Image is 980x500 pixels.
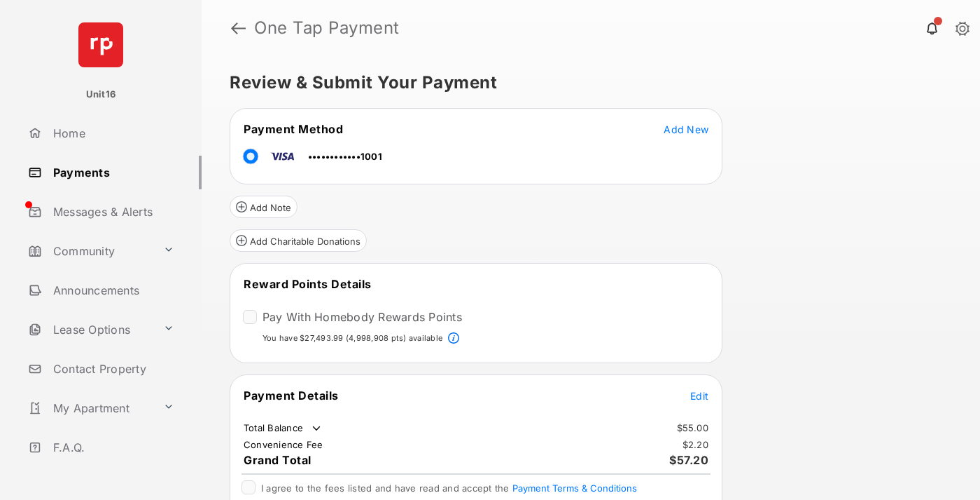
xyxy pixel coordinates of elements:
p: Unit16 [86,88,116,102]
button: Add New [664,122,708,136]
strong: One Tap Payment [254,20,400,36]
button: Add Charitable Donations [230,229,367,252]
span: Add New [664,123,708,135]
span: Edit [690,390,708,402]
a: Contact Property [22,352,202,386]
a: Announcements [22,273,202,307]
span: I agree to the fees listed and have read and accept the [261,482,637,494]
span: Payment Details [244,388,339,403]
a: Messages & Alerts [22,195,202,229]
a: F.A.Q. [22,431,202,464]
a: Community [22,234,157,268]
label: Pay With Homebody Rewards Points [262,310,462,324]
span: Payment Method [244,122,343,136]
span: Grand Total [244,453,311,467]
span: ••••••••••••1001 [308,151,382,162]
a: Payments [22,156,202,189]
a: Home [22,116,202,150]
button: I agree to the fees listed and have read and accept the [512,482,637,494]
h5: Review & Submit Your Payment [230,74,941,91]
td: $55.00 [676,421,710,434]
a: My Apartment [22,391,157,425]
a: Lease Options [22,313,157,346]
img: svg+xml;base64,PHN2ZyB4bWxucz0iaHR0cDovL3d3dy53My5vcmcvMjAwMC9zdmciIHdpZHRoPSI2NCIgaGVpZ2h0PSI2NC... [78,22,123,67]
span: $57.20 [669,453,708,467]
span: Reward Points Details [244,277,372,291]
td: Convenience Fee [243,438,324,451]
p: You have $27,493.99 (4,998,908 pts) available [262,332,442,344]
td: $2.20 [682,438,709,451]
button: Add Note [230,196,297,218]
button: Edit [690,388,708,403]
td: Total Balance [243,421,323,435]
